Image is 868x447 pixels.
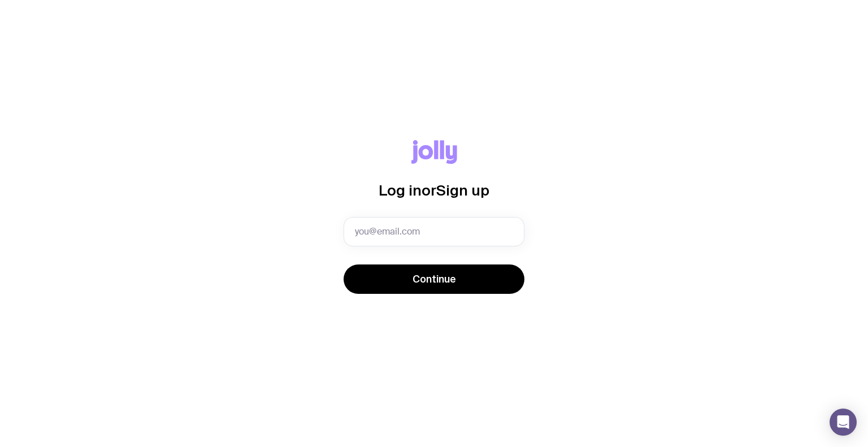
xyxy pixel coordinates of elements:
[422,182,436,198] span: or
[344,217,524,246] input: you@email.com
[413,272,456,286] span: Continue
[830,409,857,436] div: Open Intercom Messenger
[436,182,489,198] span: Sign up
[344,264,524,294] button: Continue
[379,182,422,198] span: Log in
